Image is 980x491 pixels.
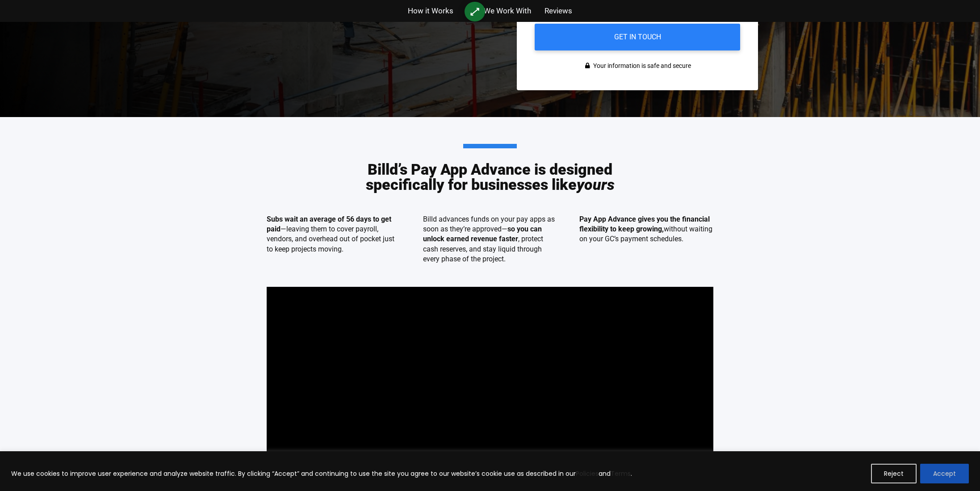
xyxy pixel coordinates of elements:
em: yours [577,176,615,193]
p: We use cookies to improve user experience and analyze website traffic. By clicking “Accept” and c... [11,468,632,479]
p: —leaving them to cover payroll, vendors, and overhead out of pocket just to keep projects moving. [267,214,401,255]
p: without waiting on your GC’s payment schedules. [579,214,713,244]
strong: Pay App Advance gives you the financial flexibility to keep growing, [579,215,710,233]
input: GET IN TOUCH [535,24,740,50]
span: Your information is safe and secure [591,59,691,72]
a: Policies [576,469,599,478]
h2: Billd’s Pay App Advance is designed specifically for businesses like [334,144,646,192]
a: Terms [611,469,631,478]
strong: Subs wait an average of 56 days to get paid [267,215,391,233]
a: Reviews [544,4,572,17]
a: Who We Work With [467,4,531,17]
div: ⟷ [466,3,483,21]
button: Reject [871,464,917,483]
p: Billd advances funds on your pay apps as soon as they’re approved— , protect cash reserves, and s... [423,214,557,264]
a: How it Works [408,4,453,17]
button: Accept [920,464,969,483]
